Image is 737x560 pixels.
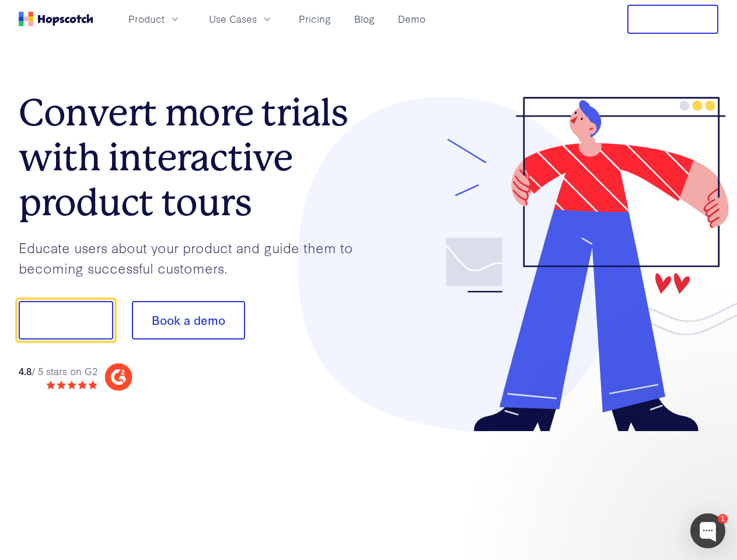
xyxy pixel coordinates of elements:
span: Use Cases [209,12,257,26]
a: Pricing [294,9,336,29]
h1: Convert more trials with interactive product tours [19,90,369,225]
span: Product [128,12,165,26]
button: Product [121,9,188,29]
p: Educate users about your product and guide them to becoming successful customers. [19,237,369,278]
button: Show me! [19,301,113,339]
button: Use Cases [202,9,280,29]
strong: 4.8 [19,364,32,377]
button: Free Trial [627,5,718,34]
a: Demo [393,9,430,29]
div: / 5 stars on G2 [19,364,97,379]
a: Blog [350,9,379,29]
button: Book a demo [132,301,245,339]
div: 1 [718,514,728,524]
a: Home [19,12,93,26]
